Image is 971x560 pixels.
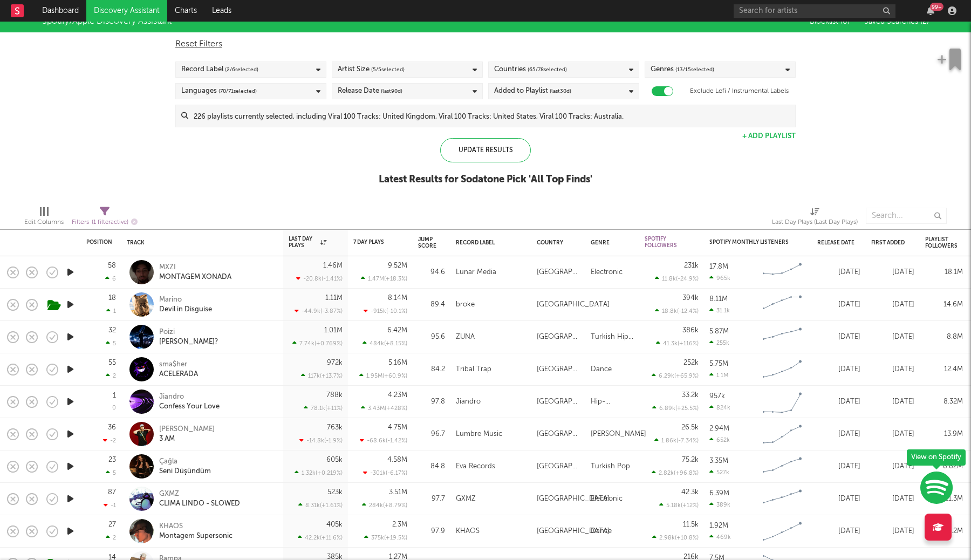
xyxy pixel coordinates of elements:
[690,85,789,98] label: Exclude Lofi / Instrumental Labels
[655,275,699,282] div: 11.8k ( -24.9 % )
[456,331,475,344] div: ZUNA
[353,239,391,245] div: 7 Day Plays
[360,437,407,444] div: -68.6k ( -1.42 % )
[537,460,580,473] div: [GEOGRAPHIC_DATA]
[159,337,218,347] div: [PERSON_NAME]?
[652,405,699,412] div: 6.89k ( +25.5 % )
[159,425,215,434] div: [PERSON_NAME]
[159,425,215,444] a: [PERSON_NAME]3 AM
[92,220,128,226] span: ( 1 filter active)
[591,240,628,246] div: Genre
[175,38,796,51] div: Reset Filters
[159,295,212,315] a: MarinoDevil in Disguise
[388,262,407,269] div: 9.52M
[709,404,730,411] div: 824k
[758,291,806,318] svg: Chart title
[418,331,445,344] div: 95.6
[388,295,407,302] div: 8.14M
[326,392,343,399] div: 788k
[591,428,646,441] div: [PERSON_NAME]
[159,263,231,282] a: MXZIMONTAGEM XONADA
[683,359,699,366] div: 252k
[591,460,630,473] div: Turkish Pop
[907,449,966,466] div: View on Spotify
[925,363,963,376] div: 12.4M
[418,460,445,473] div: 84.8
[327,489,343,496] div: 523k
[323,262,343,269] div: 1.46M
[864,18,929,25] span: Saved Searches
[418,395,445,408] div: 97.8
[758,453,806,480] svg: Chart title
[106,534,116,541] div: 2
[758,259,806,286] svg: Chart title
[683,521,699,528] div: 11.5k
[108,359,116,366] div: 55
[734,4,895,18] input: Search for artists
[159,522,233,531] div: KHAOS
[392,521,407,528] div: 2.3M
[591,363,612,376] div: Dance
[871,363,914,376] div: [DATE]
[709,436,730,443] div: 652k
[338,63,405,76] div: Artist Size
[112,405,116,411] div: 0
[591,266,623,279] div: Electronic
[159,531,233,541] div: Montagem Supersonic
[327,424,343,431] div: 763k
[537,493,610,506] div: [GEOGRAPHIC_DATA]
[299,437,343,444] div: -14.8k ( -1.9 % )
[456,363,491,376] div: Tribal Trap
[108,489,116,496] div: 87
[742,133,796,140] button: + Add Playlist
[387,456,407,463] div: 4.58M
[684,262,699,269] div: 231k
[675,63,714,76] span: ( 13 / 15 selected)
[106,469,116,476] div: 5
[758,356,806,383] svg: Chart title
[709,490,729,497] div: 6.39M
[537,266,580,279] div: [GEOGRAPHIC_DATA]
[362,502,407,509] div: 284k ( +8.79 % )
[42,15,172,28] div: Spotify/Apple Discovery Assistant
[925,428,963,441] div: 13.9M
[861,17,929,26] button: Saved Searches (2)
[456,298,475,311] div: broke
[159,263,231,272] div: MXZI
[105,275,116,282] div: 6
[159,499,240,509] div: CLIMA LINDO - SLOWED
[325,295,343,302] div: 1.11M
[456,395,481,408] div: Jiandro
[159,489,240,499] div: GXMZ
[659,502,699,509] div: 5.18k ( +12 % )
[817,266,860,279] div: [DATE]
[817,298,860,311] div: [DATE]
[681,424,699,431] div: 26.5k
[361,275,407,282] div: 1.47M ( +18.3 % )
[709,501,730,508] div: 389k
[418,525,445,538] div: 97.9
[709,534,731,541] div: 469k
[537,298,610,311] div: [GEOGRAPHIC_DATA]
[159,305,212,315] div: Devil in Disguise
[292,340,343,347] div: 7.74k ( +0.769 % )
[651,63,714,76] div: Genres
[381,85,402,98] span: (last 90 d)
[817,395,860,408] div: [DATE]
[537,428,580,441] div: [GEOGRAPHIC_DATA]
[418,236,436,249] div: Jump Score
[72,216,138,229] div: Filters
[24,202,64,234] div: Edit Columns
[296,275,343,282] div: -20.8k ( -1.41 % )
[866,208,947,224] input: Search...
[104,502,116,509] div: -1
[159,327,218,337] div: Poizi
[871,428,914,441] div: [DATE]
[387,327,407,334] div: 6.42M
[418,266,445,279] div: 94.6
[537,331,580,344] div: [GEOGRAPHIC_DATA]
[681,489,699,496] div: 42.3k
[106,340,116,347] div: 5
[925,236,958,249] div: Playlist Followers
[24,216,64,229] div: Edit Columns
